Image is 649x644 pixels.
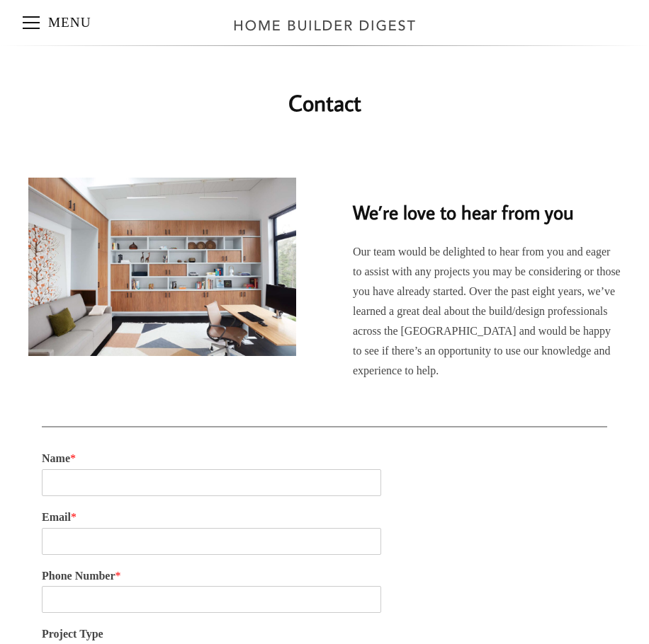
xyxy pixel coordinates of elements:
label: Phone Number [42,569,607,584]
h1: Contact [42,86,607,120]
p: Our team would be delighted to hear from you and eager to assist with any projects you may be con... [353,242,621,381]
label: Name [42,452,607,466]
label: Project Type [42,627,607,642]
label: Email [42,510,607,525]
h2: We’re love to hear from you [353,178,621,226]
span: Menu [23,22,40,23]
img: Home Builder Digest [227,11,422,39]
